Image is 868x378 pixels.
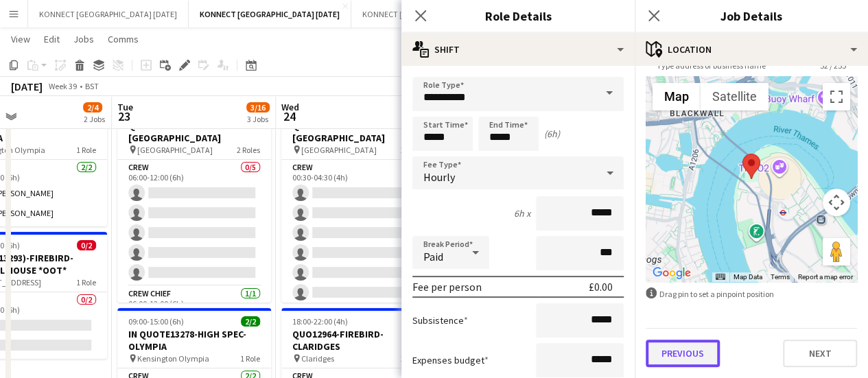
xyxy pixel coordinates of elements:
[115,108,133,124] span: 23
[281,99,435,303] app-job-card: 00:30-04:30 (4h)1/10QUO13195-ENCORE-[GEOGRAPHIC_DATA] [GEOGRAPHIC_DATA]2 RolesCrew0/900:30-04:30 ...
[771,273,790,281] a: Terms (opens in new tab)
[77,240,96,250] span: 0/2
[137,353,209,364] span: Kensington Olympia
[28,1,189,27] button: KONNECT [GEOGRAPHIC_DATA] [DATE]
[240,353,260,364] span: 1 Role
[117,286,271,333] app-card-role: Crew Chief1/106:00-12:00 (6h)
[423,250,443,263] span: Paid
[646,287,857,300] div: Drag pin to set a pinpoint position
[514,207,530,220] div: 6h x
[589,280,613,294] div: £0.00
[649,264,694,282] a: Open this area in Google Maps (opens a new window)
[301,145,377,155] span: [GEOGRAPHIC_DATA]
[401,353,424,364] span: 2 Roles
[279,108,299,124] span: 24
[292,316,348,327] span: 18:00-22:00 (4h)
[108,33,139,45] span: Comms
[117,328,271,353] h3: IN QUOTE13278-HIGH SPEC-OLYMPIA
[5,30,36,48] a: View
[823,83,850,110] button: Toggle fullscreen view
[84,114,105,124] div: 2 Jobs
[76,277,96,287] span: 1 Role
[401,145,424,155] span: 2 Roles
[716,272,725,282] button: Keyboard shortcuts
[189,1,351,27] button: KONNECT [GEOGRAPHIC_DATA] [DATE]
[412,354,489,366] label: Expenses budget
[38,30,65,48] a: Edit
[783,340,857,367] button: Next
[635,33,868,66] div: Location
[401,33,635,66] div: Shift
[281,101,299,113] span: Wed
[281,160,435,366] app-card-role: Crew0/900:30-04:30 (4h)
[734,272,762,282] button: Map Data
[809,60,857,71] span: 52 / 255
[412,280,482,294] div: Fee per person
[701,83,769,110] button: Show satellite imagery
[11,80,43,93] div: [DATE]
[237,145,260,155] span: 2 Roles
[102,30,144,48] a: Comms
[44,33,60,45] span: Edit
[351,1,512,27] button: KONNECT [GEOGRAPHIC_DATA] [DATE]
[646,340,720,367] button: Previous
[247,114,269,124] div: 3 Jobs
[241,316,260,327] span: 2/2
[76,145,96,155] span: 1 Role
[83,102,102,113] span: 2/4
[117,99,271,303] app-job-card: 06:00-12:00 (6h)1/6QUO13195-ENCORE-[GEOGRAPHIC_DATA] [GEOGRAPHIC_DATA]2 RolesCrew0/506:00-12:00 (...
[301,353,334,364] span: Claridges
[85,81,99,91] div: BST
[823,238,850,265] button: Drag Pegman onto the map to open Street View
[646,60,777,71] span: Type address or business name
[117,119,271,144] h3: QUO13195-ENCORE-[GEOGRAPHIC_DATA]
[823,189,850,216] button: Map camera controls
[45,81,80,91] span: Week 39
[798,273,853,281] a: Report a map error
[73,33,94,45] span: Jobs
[281,328,435,353] h3: QUO12964-FIREBIRD-CLARIDGES
[401,7,635,25] h3: Role Details
[11,33,30,45] span: View
[544,128,560,140] div: (6h)
[635,7,868,25] h3: Job Details
[137,145,213,155] span: [GEOGRAPHIC_DATA]
[117,101,133,113] span: Tue
[653,83,701,110] button: Show street map
[649,264,694,282] img: Google
[246,102,270,113] span: 3/16
[117,160,271,286] app-card-role: Crew0/506:00-12:00 (6h)
[128,316,184,327] span: 09:00-15:00 (6h)
[423,170,455,184] span: Hourly
[68,30,99,48] a: Jobs
[412,314,468,327] label: Subsistence
[281,119,435,144] h3: QUO13195-ENCORE-[GEOGRAPHIC_DATA]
